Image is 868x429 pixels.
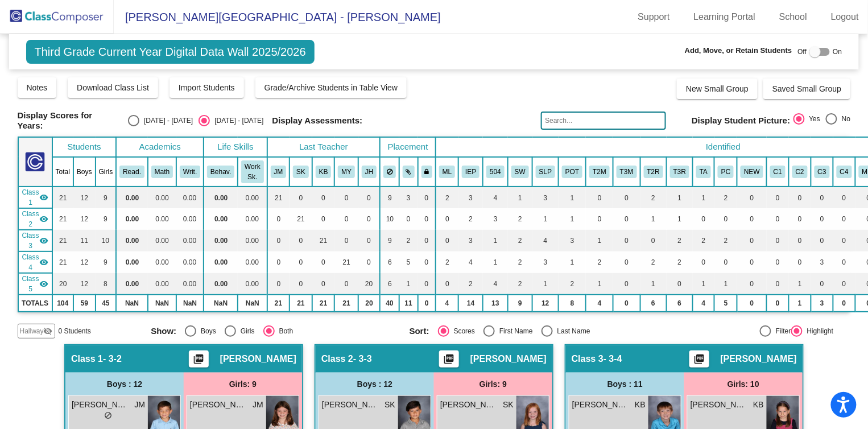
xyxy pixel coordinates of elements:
th: Cluster 1 [767,157,789,187]
button: Read. [119,166,144,178]
td: 0.00 [148,208,176,230]
td: 0 [418,187,436,208]
span: Saved Small Group [772,84,841,93]
td: 21 [312,230,335,251]
td: 0 [312,187,335,208]
td: 20 [358,295,380,312]
td: 0 [737,230,767,251]
td: 0 [418,273,436,295]
button: C2 [792,166,808,178]
button: Grade/Archive Students in Table View [255,77,407,98]
button: C1 [770,166,786,178]
td: 2 [508,208,532,230]
mat-icon: picture_as_pdf [192,353,205,369]
td: NaN [116,295,148,312]
td: 21 [52,230,73,251]
td: 0 [811,187,833,208]
span: Class 4 [22,252,39,273]
td: 59 [73,295,96,312]
td: 0 [789,251,811,273]
span: Class 3 [22,230,39,251]
button: SW [511,166,529,178]
td: 0 [358,230,380,251]
td: 0.00 [204,230,238,251]
td: 0.00 [148,273,176,295]
td: 0 [833,273,855,295]
button: 504 [486,166,505,178]
button: C4 [837,166,852,178]
td: TOTALS [18,295,52,312]
td: 2 [508,273,532,295]
th: Last Teacher [267,137,381,157]
td: 21 [267,187,290,208]
td: NaN [204,295,238,312]
td: 0 [334,230,358,251]
td: 0.00 [148,251,176,273]
td: 0 [811,208,833,230]
td: 1 [532,273,559,295]
td: 0.00 [148,230,176,251]
th: Boys [73,157,96,187]
button: Print Students Details [189,350,209,368]
td: 0 [358,208,380,230]
td: 0 [312,273,335,295]
td: 3 [483,208,508,230]
td: 0 [833,208,855,230]
a: Logout [822,8,868,26]
td: 2 [508,230,532,251]
td: 21 [52,251,73,273]
td: 2 [399,230,418,251]
td: 0 [640,230,667,251]
button: JM [271,166,287,178]
td: 0 [789,230,811,251]
td: 1 [667,208,693,230]
td: 14 [458,295,483,312]
td: 0.00 [204,273,238,295]
th: Jamie Molnar [267,157,290,187]
td: 0 [737,251,767,273]
mat-icon: visibility [39,236,48,245]
div: [DATE] - [DATE] [210,115,263,126]
span: Display Scores for Years: [18,110,120,131]
td: 0 [613,208,640,230]
td: 0 [613,187,640,208]
td: 2 [693,230,714,251]
span: Class 2 [22,209,39,229]
td: 0 [312,208,335,230]
th: Speech [532,157,559,187]
td: 1 [586,230,613,251]
mat-icon: visibility [39,214,48,224]
td: 0 [767,187,789,208]
mat-icon: visibility [39,193,48,202]
td: 1 [789,273,811,295]
td: 0 [267,273,290,295]
td: 0 [767,208,789,230]
td: 0.00 [176,187,204,208]
td: 0 [767,273,789,295]
td: 0.00 [204,208,238,230]
button: PC [718,166,734,178]
td: 0 [436,208,458,230]
td: 0 [693,251,714,273]
td: 4 [483,273,508,295]
td: 1 [640,208,667,230]
td: 0 [613,273,640,295]
td: 1 [483,251,508,273]
td: 0 [811,273,833,295]
td: 104 [52,295,73,312]
td: 13 [483,295,508,312]
td: 0 [833,251,855,273]
a: Support [629,8,679,26]
td: Meghan Yarbrough - 3-5 [18,251,52,273]
th: T3 Reading Intervention [667,157,693,187]
th: Placement [380,137,436,157]
td: NaN [148,295,176,312]
td: Katie Bagg - 3-4 [18,230,52,251]
td: 0 [811,230,833,251]
button: Print Students Details [689,350,709,368]
button: Print Students Details [439,350,459,368]
td: 21 [52,187,73,208]
td: 0.00 [238,251,267,273]
span: New Small Group [686,84,749,93]
td: 0 [334,208,358,230]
